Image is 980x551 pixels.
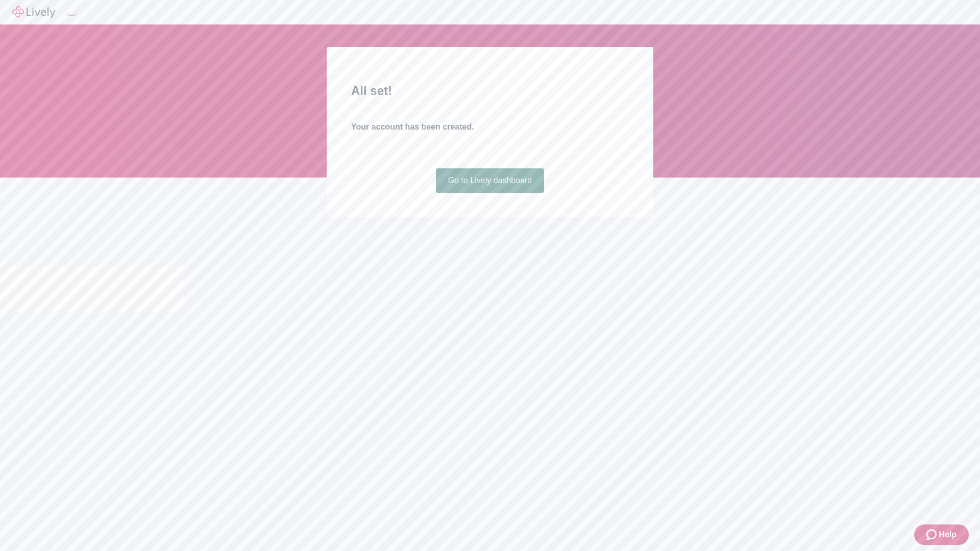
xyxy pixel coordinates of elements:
[12,6,55,18] img: Lively
[351,82,629,100] h2: All set!
[939,529,957,541] span: Help
[436,168,545,193] a: Go to Lively dashboard
[914,524,969,545] button: Zendesk support iconHelp
[351,121,629,133] h4: Your account has been created.
[926,529,939,541] svg: Zendesk support icon
[67,13,76,16] button: Log out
